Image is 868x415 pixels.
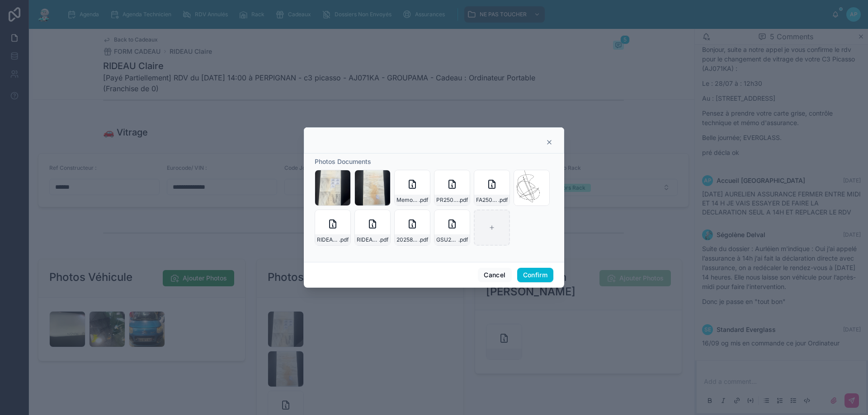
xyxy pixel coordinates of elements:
span: .pdf [458,236,468,243]
span: RIDEAU-CLAIRE-FA2507-7299 [357,236,379,243]
button: Confirm [517,268,553,282]
span: .pdf [379,236,388,243]
span: RIDEAU-CLAIRE-FA2507-7299 [317,236,339,243]
span: .pdf [339,236,349,243]
span: FA2507-7299 [476,196,498,204]
span: .pdf [419,196,428,204]
span: .pdf [458,196,468,204]
span: GSU2025824896PJ_COURRIER0250819120648 [436,236,458,243]
span: Photos Documents [315,158,371,165]
span: 2025824896-13-08-2025-11-56-17 [396,236,419,243]
button: Cancel [478,268,511,282]
span: .pdf [498,196,508,204]
span: PR2507-1588 [436,196,458,204]
span: Memo-Vehicule-Assure-(6) [396,196,419,204]
span: .pdf [419,236,428,243]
